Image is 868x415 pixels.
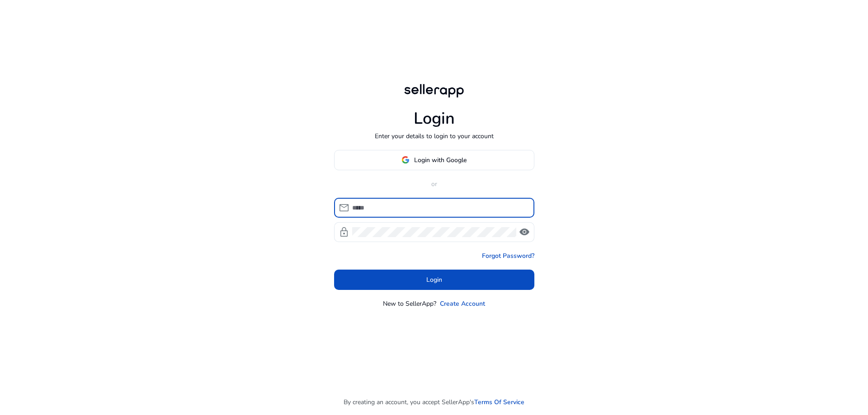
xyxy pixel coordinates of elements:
a: Forgot Password? [482,251,534,261]
a: Terms Of Service [474,397,524,407]
p: New to SellerApp? [383,299,436,308]
span: Login with Google [414,155,467,165]
a: Create Account [440,299,485,308]
p: Enter your details to login to your account [375,131,494,141]
h1: Login [414,109,455,128]
span: Login [426,275,442,284]
span: mail [339,202,349,213]
img: google-logo.svg [401,156,410,164]
p: or [334,179,534,189]
span: lock [339,227,349,238]
button: Login with Google [334,150,534,170]
span: visibility [519,227,530,238]
button: Login [334,270,534,290]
